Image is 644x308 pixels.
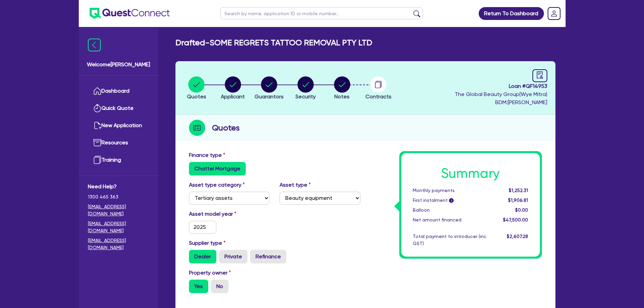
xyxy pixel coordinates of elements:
[88,134,149,151] a: Resources
[189,280,208,293] label: Yes
[365,76,392,101] button: Contracts
[219,250,247,263] label: Private
[408,216,492,223] div: Net amount financed
[507,234,528,239] span: $2,607.28
[408,187,492,194] div: Monthly payments
[509,188,528,193] span: $1,252.31
[295,76,316,101] button: Security
[545,5,563,22] a: Dropdown toggle
[220,7,423,19] input: Search by name, application ID or mobile number...
[255,93,284,100] span: Guarantors
[189,120,205,136] img: step-icon
[295,93,316,100] span: Security
[87,61,150,69] span: Welcome [PERSON_NAME]
[221,93,245,100] span: Applicant
[189,269,231,277] label: Property owner
[189,181,245,189] label: Asset type category
[187,76,207,101] button: Quotes
[413,165,528,182] h1: Summary
[175,38,372,48] h2: Drafted - SOME REGRETS TATTOO REMOVAL PTY LTD
[408,197,492,204] div: First instalment
[532,69,547,82] a: audit
[455,82,547,90] span: Loan # QF14953
[189,151,225,159] label: Finance type
[88,100,149,117] a: Quick Quote
[93,104,101,112] img: quick-quote
[90,8,170,19] img: quest-connect-logo-blue
[455,98,547,106] span: BDM: [PERSON_NAME]
[88,220,149,234] a: [EMAIL_ADDRESS][DOMAIN_NAME]
[88,39,101,51] img: icon-menu-close
[93,121,101,129] img: new-application
[365,93,391,100] span: Contracts
[88,117,149,134] a: New Application
[515,207,528,213] span: $0.00
[93,139,101,147] img: resources
[455,91,547,97] span: The Global Beauty Group ( Wye​​​​ Mitra )
[88,82,149,100] a: Dashboard
[280,181,311,189] label: Asset type
[408,207,492,214] div: Balloon
[508,197,528,203] span: $1,906.81
[449,198,454,203] span: i
[334,93,350,100] span: Notes
[334,76,351,101] button: Notes
[187,93,206,100] span: Quotes
[220,76,245,101] button: Applicant
[93,156,101,164] img: training
[189,239,225,247] label: Supplier type
[250,250,286,263] label: Refinance
[88,237,149,251] a: [EMAIL_ADDRESS][DOMAIN_NAME]
[88,193,149,200] span: 1300 465 363
[408,233,492,247] div: Total payment to introducer (inc GST)
[88,151,149,169] a: Training
[88,183,149,191] span: Need Help?
[536,71,544,79] span: audit
[189,162,246,175] label: Chattel Mortgage
[254,76,284,101] button: Guarantors
[189,250,216,263] label: Dealer
[479,7,544,20] a: Return To Dashboard
[88,203,149,217] a: [EMAIL_ADDRESS][DOMAIN_NAME]
[212,122,240,134] h2: Quotes
[211,280,229,293] label: No
[184,210,275,218] label: Asset model year
[503,217,528,222] span: $47,500.00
